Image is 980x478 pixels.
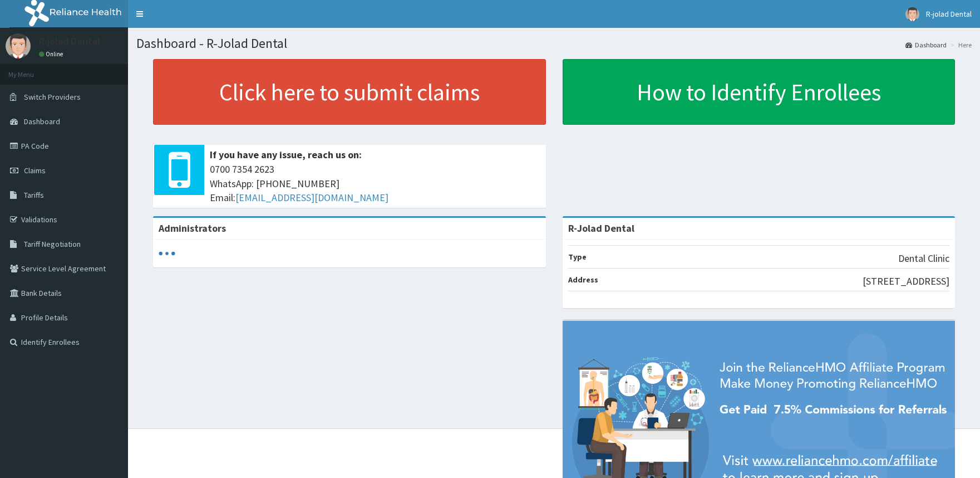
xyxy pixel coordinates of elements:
span: Dashboard [24,116,60,126]
img: User Image [905,7,919,21]
p: Dental Clinic [898,251,949,266]
b: Address [568,275,598,285]
svg: audio-loading [159,245,175,262]
a: Online [39,50,66,58]
span: Tariffs [24,190,44,200]
span: R-jolad Dental [926,9,972,19]
li: Here [948,40,972,50]
b: Type [568,252,587,262]
span: Tariff Negotiation [24,239,81,249]
span: 0700 7354 2623 WhatsApp: [PHONE_NUMBER] Email: [210,162,540,205]
img: User Image [6,33,31,58]
a: How to Identify Enrollees [563,59,956,125]
h1: Dashboard - R-Jolad Dental [136,36,972,51]
span: Switch Providers [24,92,81,102]
p: R-jolad Dental [39,36,100,46]
b: Administrators [159,222,226,235]
span: Claims [24,165,46,175]
strong: R-Jolad Dental [568,222,634,235]
a: Dashboard [905,40,947,50]
p: [STREET_ADDRESS] [863,274,949,289]
a: Click here to submit claims [153,59,546,125]
a: [EMAIL_ADDRESS][DOMAIN_NAME] [235,191,388,204]
b: If you have any issue, reach us on: [210,148,362,161]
